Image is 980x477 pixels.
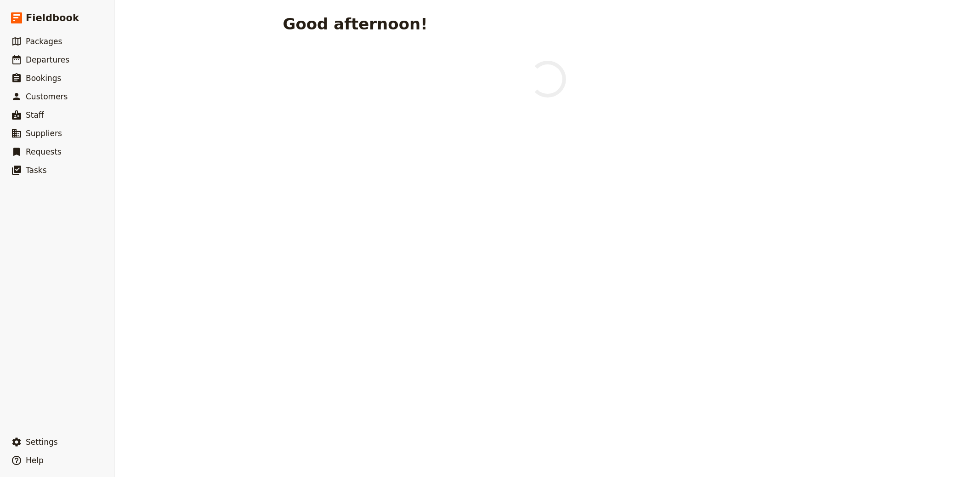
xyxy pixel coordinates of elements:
span: Staff [26,110,44,120]
span: Customers [26,92,68,101]
span: Suppliers [26,129,62,138]
span: Tasks [26,166,47,175]
span: Help [26,456,44,465]
span: Packages [26,37,62,46]
span: Fieldbook [26,11,79,25]
span: Departures [26,55,69,64]
h1: Good afternoon! [283,15,428,33]
span: Settings [26,437,58,447]
span: Requests [26,147,62,156]
span: Bookings [26,74,61,83]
